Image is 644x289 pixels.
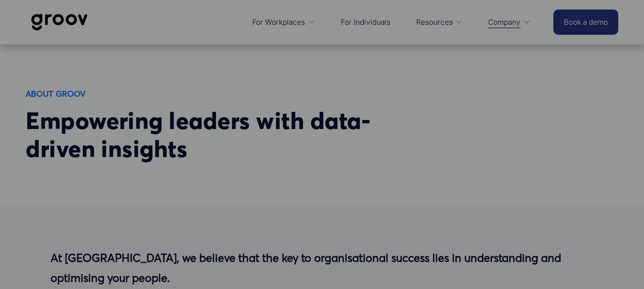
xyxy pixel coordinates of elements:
span: Empowering leaders with data-driven insights [26,106,370,163]
span: For Workplaces [252,16,305,29]
a: folder dropdown [411,11,468,34]
span: Company [488,16,521,29]
span: Resources [416,16,453,29]
a: For Individuals [336,11,395,34]
a: folder dropdown [247,11,320,34]
strong: At [GEOGRAPHIC_DATA], we believe that the key to organisational success lies in understanding and... [51,251,564,285]
a: folder dropdown [483,11,535,34]
strong: ABOUT GROOV [26,89,85,99]
img: Groov | Workplace Science Platform | Unlock Performance | Drive Results [26,7,93,38]
a: Book a demo [553,10,618,35]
